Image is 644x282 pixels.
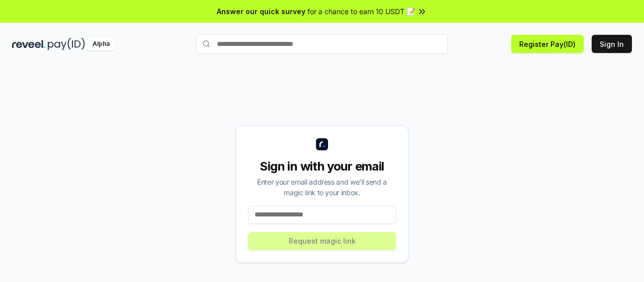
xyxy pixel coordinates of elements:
[248,158,396,175] div: Sign in with your email
[48,38,85,50] img: pay_id
[248,177,396,198] div: Enter your email address and we’ll send a magic link to your inbox.
[87,38,115,50] div: Alpha
[12,38,46,50] img: reveel_dark
[217,6,305,17] span: Answer our quick survey
[316,138,328,150] img: logo_small
[592,35,632,53] button: Sign In
[307,6,415,17] span: for a chance to earn 10 USDT 📝
[511,35,584,53] button: Register Pay(ID)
